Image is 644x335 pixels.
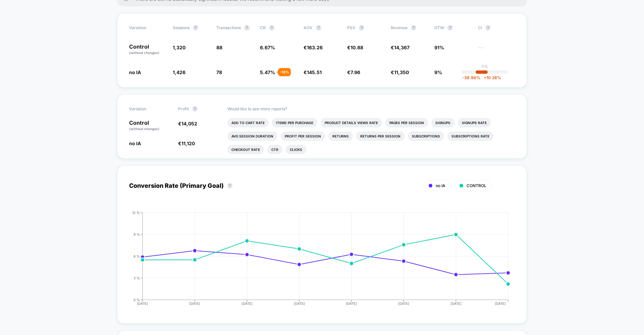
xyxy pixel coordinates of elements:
[260,45,275,50] span: 6.67 %
[304,25,313,30] span: AOV
[129,127,159,131] span: (without changes)
[129,25,166,31] span: Variation
[304,69,322,75] span: €
[447,25,453,31] button: ?
[347,25,356,30] span: PSV
[304,45,323,50] span: €
[391,45,410,50] span: €
[394,45,410,50] span: 14,367
[431,118,454,127] li: Signups
[133,276,140,280] tspan: 3 %
[129,120,171,131] p: Control
[286,145,306,154] li: Clicks
[244,25,250,31] button: ?
[192,106,198,112] button: ?
[133,232,140,236] tspan: 9 %
[267,145,282,154] li: Ctr
[391,25,408,30] span: Revenue
[132,211,140,215] tspan: 12 %
[173,69,185,75] span: 1,426
[269,25,274,31] button: ?
[484,69,485,74] p: |
[133,254,140,258] tspan: 6 %
[178,106,189,111] span: Profit
[216,69,222,75] span: 78
[227,118,269,127] li: Add To Cart Rate
[481,64,488,69] p: 0%
[307,69,322,75] span: 145.51
[178,121,197,126] span: €
[129,141,141,146] span: no IA
[216,25,241,30] span: Transactions
[129,51,159,55] span: (without changes)
[485,25,491,31] button: ?
[436,183,445,188] span: no IA
[351,69,360,75] span: 7.96
[398,301,409,305] tspan: [DATE]
[260,25,266,30] span: CR
[467,183,486,188] span: CONTROL
[359,25,364,31] button: ?
[328,131,353,141] li: Returns
[189,301,200,305] tspan: [DATE]
[241,301,253,305] tspan: [DATE]
[478,46,515,55] span: ---
[272,118,317,127] li: Items Per Purchase
[394,69,409,75] span: 11,350
[447,131,493,141] li: Subscriptions Rate
[321,118,382,127] li: Product Details Views Rate
[227,131,277,141] li: Avg Session Duration
[356,131,405,141] li: Returns Per Session
[137,301,148,305] tspan: [DATE]
[351,45,363,50] span: 10.88
[434,45,444,50] span: 91%
[278,68,291,76] div: - 18 %
[193,25,198,31] button: ?
[173,25,190,30] span: Sessions
[480,75,501,80] span: 10.28 %
[484,75,486,80] span: +
[129,44,166,55] p: Control
[281,131,325,141] li: Profit Per Session
[216,45,222,50] span: 88
[294,301,305,305] tspan: [DATE]
[391,69,409,75] span: €
[385,118,428,127] li: Pages Per Session
[347,45,363,50] span: €
[260,69,275,75] span: 5.47 %
[434,25,471,31] span: OTW
[434,69,442,75] span: 9%
[227,106,515,111] p: Would like to see more reports?
[346,301,357,305] tspan: [DATE]
[495,301,506,305] tspan: [DATE]
[227,183,232,188] button: ?
[462,75,480,80] span: -38.98 %
[227,145,264,154] li: Checkout Rate
[181,141,195,146] span: 11,120
[133,297,140,301] tspan: 0 %
[173,45,185,50] span: 1,320
[408,131,444,141] li: Subscriptions
[122,211,508,312] div: CONVERSION_RATE
[478,25,515,31] span: CI
[458,118,491,127] li: Signups Rate
[450,301,462,305] tspan: [DATE]
[347,69,360,75] span: €
[178,141,195,146] span: €
[411,25,416,31] button: ?
[307,45,323,50] span: 163.26
[129,106,166,112] span: Variation
[181,121,197,126] span: 14,052
[316,25,321,31] button: ?
[129,69,141,75] span: no IA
